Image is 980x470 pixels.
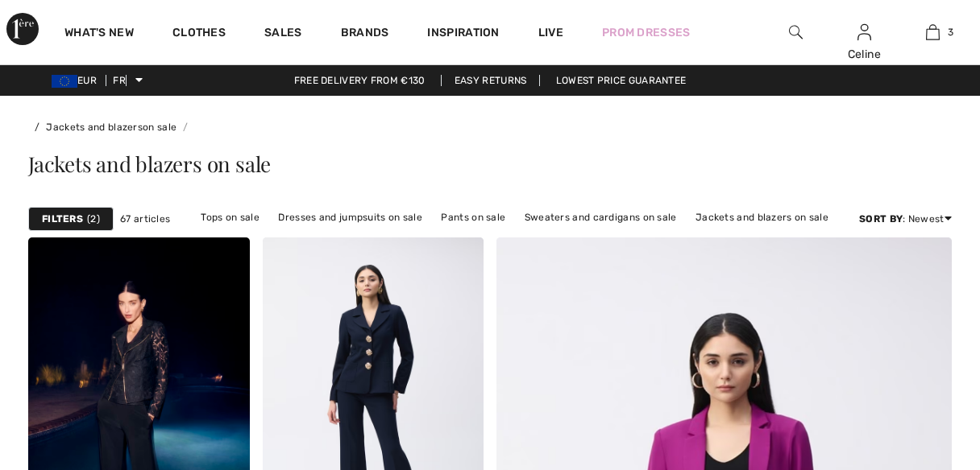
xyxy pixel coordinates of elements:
font: Lowest price guarantee [556,75,687,86]
font: Sweaters and cardigans on sale [525,212,677,223]
font: Pants on sale [441,212,505,223]
font: 67 articles [120,213,170,225]
a: Clothes [172,26,226,43]
font: Tops on sale [201,212,260,223]
font: : Newest [903,213,944,225]
font: Dresses and jumpsuits on sale [278,212,422,223]
font: Brands [341,26,389,39]
a: Log in [857,24,871,39]
a: Prom dresses [602,24,691,41]
font: What's new [64,26,134,39]
img: Euro [52,75,77,88]
font: Live [538,26,563,39]
font: FR [113,75,126,86]
font: Jackets and blazers on sale [696,212,828,223]
font: Clothes [172,26,226,39]
a: Tops on sale [193,207,268,228]
iframe: Opens a widget where you can find more information [878,349,964,390]
a: Sweaters and cardigans on sale [517,207,685,228]
font: Prom dresses [602,26,691,39]
img: My information [857,23,871,42]
a: Easy returns [441,75,541,86]
font: Jackets and blazers on sale [28,150,271,178]
font: Sales [264,26,302,39]
font: Inspiration [427,26,499,39]
a: Brands [341,26,389,43]
font: 2 [90,213,96,225]
font: Easy returns [455,75,527,86]
a: Dresses and jumpsuits on sale [270,207,430,228]
a: on sale [143,122,176,133]
a: 3 [899,23,966,42]
font: Free delivery from €130 [294,75,426,86]
img: 1st Avenue [6,13,39,45]
img: My cart [926,23,940,42]
a: Jackets and blazers on sale [687,207,837,228]
a: What's new [64,26,134,43]
font: Sort by [859,213,903,225]
font: 3 [948,27,953,38]
a: Pants on sale [433,207,513,228]
font: Celine [848,47,881,61]
img: research [789,23,803,42]
font: EUR [77,75,97,86]
font: Filters [42,213,83,225]
a: Sales [264,26,302,43]
a: Jackets and blazers [46,122,143,133]
a: Live [538,24,563,41]
a: Free delivery from €130 [281,75,438,86]
a: Lowest price guarantee [543,75,700,86]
